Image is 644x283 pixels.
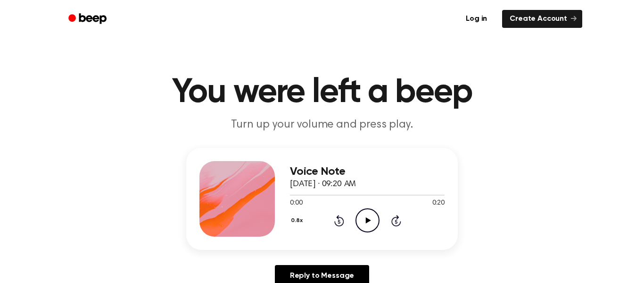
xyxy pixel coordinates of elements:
a: Create Account [502,10,582,28]
span: 0:00 [290,198,302,208]
p: Turn up your volume and press play. [141,117,503,133]
span: [DATE] · 09:20 AM [290,180,356,189]
a: Beep [62,10,115,28]
button: 0.8x [290,213,306,229]
a: Log in [456,8,496,30]
span: 0:20 [432,198,445,208]
h3: Voice Note [290,165,445,178]
h1: You were left a beep [81,76,563,110]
